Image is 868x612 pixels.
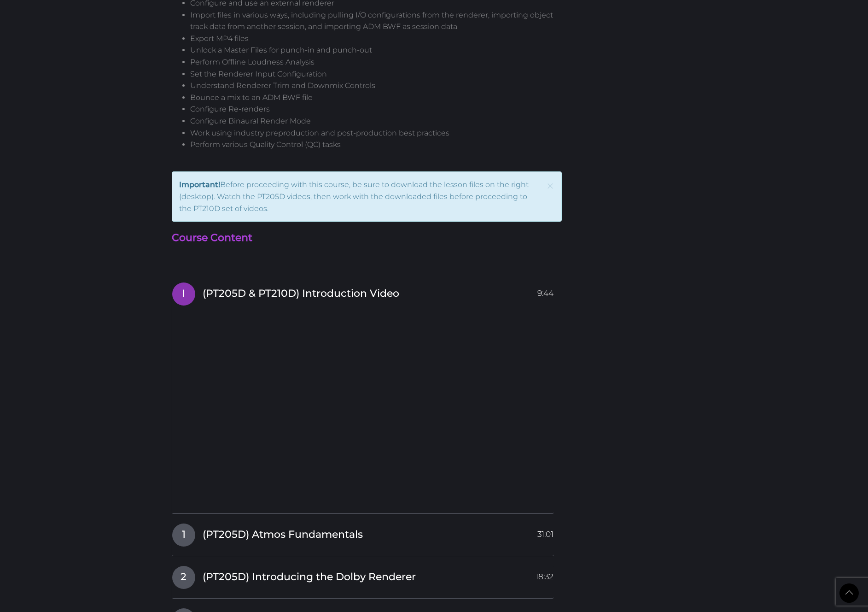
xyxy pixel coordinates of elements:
[190,80,562,92] li: Understand Renderer Trim and Downmix Controls
[172,565,554,585] a: 2(PT205D) Introducing the Dolby Renderer18:32
[190,68,562,80] li: Set the Renderer Input Configuration
[546,178,555,194] button: Close
[172,566,195,589] span: 2
[203,570,416,584] span: (PT205D) Introducing the Dolby Renderer
[190,33,562,45] li: Export MP4 files
[203,528,363,542] span: (PT205D) Atmos Fundamentals
[172,282,554,301] a: I(PT205D & PT210D) Introduction Video9:44
[172,282,195,306] span: I
[172,524,195,547] span: 1
[536,566,553,583] span: 18:32
[839,583,859,603] a: Back to Top
[190,103,562,115] li: Configure Re-renders
[172,231,562,245] h4: Course Content
[546,176,555,196] span: ×
[172,171,562,222] div: Before proceeding with this course, be sure to download the lesson files on the right (desktop). ...
[179,180,220,189] strong: Important!
[172,523,554,542] a: 1(PT205D) Atmos Fundamentals31:01
[190,92,562,104] li: Bounce a mix to an ADM BWF file
[190,44,562,56] li: Unlock a Master Files for punch-in and punch-out
[190,9,562,33] li: Import files in various ways, including pulling I/O configurations from the renderer, importing o...
[190,139,562,151] li: Perform various Quality Control (QC) tasks
[190,127,562,139] li: Work using industry preproduction and post-production best practices
[190,56,562,68] li: Perform Offline Loudness Analysis
[203,287,399,301] span: (PT205D & PT210D) Introduction Video
[190,115,562,127] li: Configure Binaural Render Mode
[537,524,553,540] span: 31:01
[537,282,553,299] span: 9:44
